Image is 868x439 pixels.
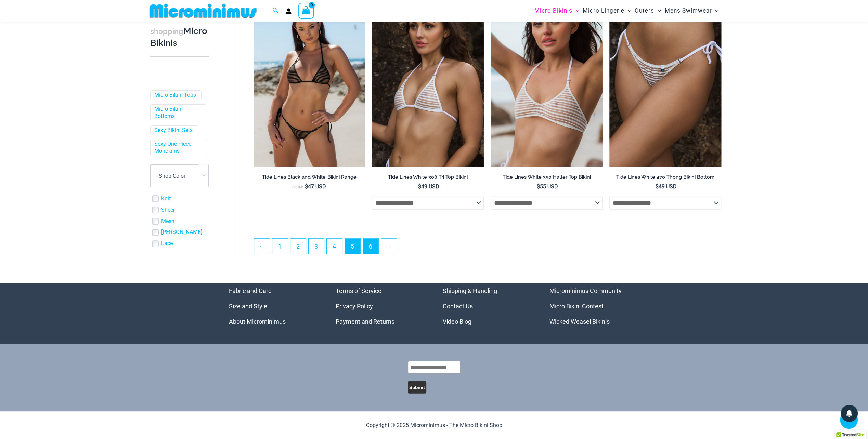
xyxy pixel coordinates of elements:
[533,2,581,19] a: Micro BikinisMenu ToggleMenu Toggle
[345,239,360,254] span: Page 5
[549,283,639,329] aside: Footer Widget 4
[305,183,308,190] span: $
[363,239,378,254] a: Page 6
[272,6,278,15] a: Search icon link
[549,318,610,325] a: Wicked Weasel Bikinis
[418,183,439,190] bdi: 49 USD
[147,3,259,18] img: MM SHOP LOGO FLAT
[156,172,185,179] span: - Shop Color
[254,238,721,258] nav: Product Pagination
[418,183,421,190] span: $
[532,1,722,21] nav: Site Navigation
[298,3,314,18] a: View Shopping Cart, empty
[229,283,319,329] aside: Footer Widget 1
[609,174,721,183] a: Tide Lines White 470 Thong Bikini Bottom
[254,174,365,183] a: Tide Lines Black and White Bikini Range
[572,2,579,19] span: Menu Toggle
[254,239,270,254] a: ←
[635,2,654,19] span: Outers
[161,206,175,213] a: Sheer
[285,8,292,14] a: Account icon link
[336,303,373,310] a: Privacy Policy
[272,239,288,254] a: Page 1
[336,283,426,329] nav: Menu
[491,174,603,181] h2: Tide Lines White 350 Halter Top Bikini
[381,239,397,254] a: →
[151,165,208,187] span: - Shop Color
[150,25,209,49] h3: Micro Bikinis
[408,381,426,394] button: Submit
[305,183,326,190] bdi: 47 USD
[537,183,558,190] bdi: 55 USD
[537,183,540,190] span: $
[229,303,267,310] a: Size and Style
[229,318,286,325] a: About Microminimus
[336,283,426,329] aside: Footer Widget 2
[624,2,631,19] span: Menu Toggle
[150,27,183,36] span: shopping
[254,174,365,181] h2: Tide Lines Black and White Bikini Range
[336,287,381,294] a: Terms of Service
[372,174,484,181] h2: Tide Lines White 308 Tri Top Bikini
[327,239,342,254] a: Page 4
[633,2,663,19] a: OutersMenu ToggleMenu Toggle
[443,318,471,325] a: Video Blog
[161,217,174,225] a: Mesh
[154,106,201,120] a: Micro Bikini Bottoms
[712,2,718,19] span: Menu Toggle
[290,239,306,254] a: Page 2
[664,2,712,19] span: Mens Swimwear
[443,283,533,329] nav: Menu
[656,183,659,190] span: $
[549,303,604,310] a: Micro Bikini Contest
[372,174,484,183] a: Tide Lines White 308 Tri Top Bikini
[583,2,624,19] span: Micro Lingerie
[654,2,661,19] span: Menu Toggle
[229,287,272,294] a: Fabric and Care
[154,127,193,134] a: Sexy Bikini Sets
[336,318,394,325] a: Payment and Returns
[443,303,473,310] a: Contact Us
[581,2,633,19] a: Micro LingerieMenu ToggleMenu Toggle
[656,183,677,190] bdi: 49 USD
[443,283,533,329] aside: Footer Widget 3
[161,229,202,236] a: [PERSON_NAME]
[161,195,171,202] a: Knit
[443,287,497,294] a: Shipping & Handling
[549,287,622,294] a: Microminimus Community
[229,283,319,329] nav: Menu
[491,174,603,183] a: Tide Lines White 350 Halter Top Bikini
[609,174,721,181] h2: Tide Lines White 470 Thong Bikini Bottom
[150,164,209,187] span: - Shop Color
[161,240,173,247] a: Lace
[534,2,572,19] span: Micro Bikinis
[549,283,639,329] nav: Menu
[309,239,324,254] a: Page 3
[292,185,303,189] span: From:
[663,2,720,19] a: Mens SwimwearMenu ToggleMenu Toggle
[229,420,639,430] p: Copyright © 2025 Microminimus - The Micro Bikini Shop
[154,141,201,155] a: Sexy One Piece Monokinis
[154,92,196,99] a: Micro Bikini Tops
